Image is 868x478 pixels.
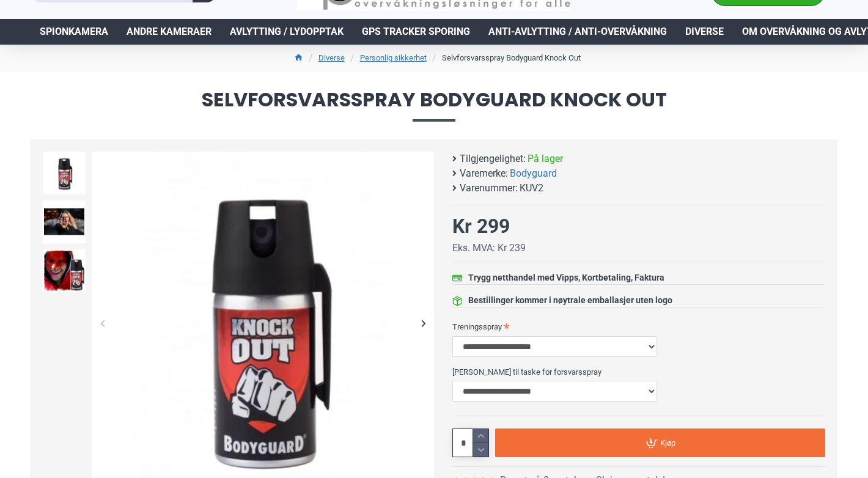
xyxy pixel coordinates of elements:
[127,24,211,39] span: Andre kameraer
[43,152,86,194] img: Forsvarsspray - Lovlig Pepperspray - SpyGadgets.no
[40,24,108,39] span: Spionkamera
[488,24,667,39] span: Anti-avlytting / Anti-overvåkning
[452,317,825,336] label: Treningsspray
[31,19,117,45] a: Spionkamera
[362,24,470,39] span: GPS Tracker Sporing
[528,152,563,166] span: På lager
[353,19,479,45] a: GPS Tracker Sporing
[43,249,86,292] img: Forsvarsspray - Lovlig Pepperspray - SpyGadgets.no
[685,24,724,39] span: Diverse
[221,19,353,45] a: Avlytting / Lydopptak
[460,152,526,166] b: Tilgjengelighet:
[452,211,510,241] div: Kr 299
[520,181,543,196] span: KUV2
[31,90,837,121] span: Selvforsvarsspray Bodyguard Knock Out
[117,19,221,45] a: Andre kameraer
[660,439,675,447] span: Kjøp
[468,294,672,307] div: Bestillinger kommer i nøytrale emballasjer uten logo
[510,166,557,181] a: Bodyguard
[92,312,113,334] div: Previous slide
[460,181,518,196] b: Varenummer:
[452,362,825,381] label: [PERSON_NAME] til taske for forsvarsspray
[360,52,427,64] a: Personlig sikkerhet
[676,19,733,45] a: Diverse
[230,24,344,39] span: Avlytting / Lydopptak
[460,166,508,181] b: Varemerke:
[318,52,345,64] a: Diverse
[479,19,676,45] a: Anti-avlytting / Anti-overvåkning
[413,312,434,334] div: Next slide
[468,271,664,284] div: Trygg netthandel med Vipps, Kortbetaling, Faktura
[43,200,86,243] img: Forsvarsspray - Lovlig Pepperspray - SpyGadgets.no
